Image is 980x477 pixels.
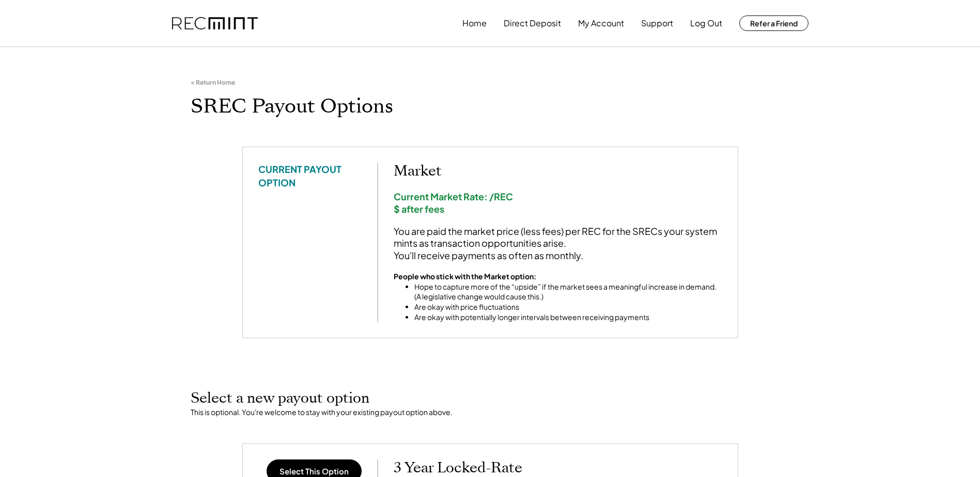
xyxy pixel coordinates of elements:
[172,17,258,30] img: recmint-logotype%403x.png
[191,78,235,87] div: < Return Home
[414,312,722,323] li: Are okay with potentially longer intervals between receiving payments
[191,407,790,418] div: This is optional. You're welcome to stay with your existing payout option above.
[690,13,722,34] button: Log Out
[414,282,722,302] li: Hope to capture more of the “upside” if the market sees a meaningful increase in demand. (A legis...
[739,15,808,31] button: Refer a Friend
[191,94,790,119] h1: SREC Payout Options
[258,163,362,188] div: CURRENT PAYOUT OPTION
[394,163,722,180] h2: Market
[394,272,536,281] strong: People who stick with the Market option:
[394,459,722,477] h2: 3 Year Locked-Rate
[394,190,722,215] div: Current Market Rate: /REC $ after fees
[578,13,624,34] button: My Account
[191,390,790,407] h2: Select a new payout option
[641,13,673,34] button: Support
[504,13,561,34] button: Direct Deposit
[394,225,722,261] div: You are paid the market price (less fees) per REC for the SRECs your system mints as transaction ...
[414,302,722,312] li: Are okay with price fluctuations
[462,13,487,34] button: Home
